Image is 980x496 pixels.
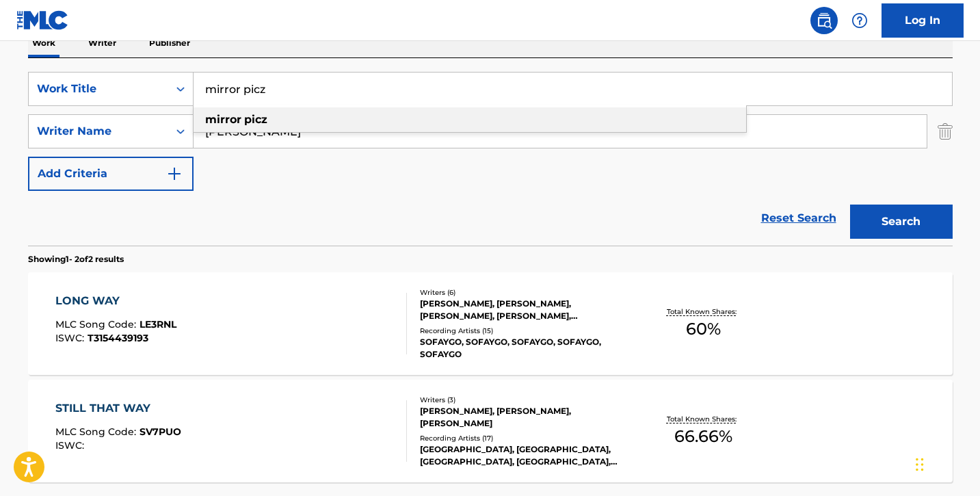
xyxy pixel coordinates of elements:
span: MLC Song Code : [55,426,140,438]
span: SV7PUO [140,426,181,438]
span: T3154439193 [88,332,148,344]
img: 9d2ae6d4665cec9f34b9.svg [166,166,183,182]
div: Writer Name [37,123,160,140]
img: help [851,12,868,29]
div: Recording Artists ( 17 ) [420,433,626,443]
button: Search [850,205,953,239]
a: Public Search [810,7,838,34]
span: MLC Song Code : [55,318,140,330]
p: Total Known Shares: [667,306,740,317]
button: Add Criteria [28,157,194,191]
a: Reset Search [754,203,843,233]
p: Publisher [145,29,194,57]
div: Work Title [37,81,160,97]
div: [PERSON_NAME], [PERSON_NAME], [PERSON_NAME] [420,405,626,430]
div: SOFAYGO, SOFAYGO, SOFAYGO, SOFAYGO, SOFAYGO [420,336,626,361]
img: MLC Logo [16,10,69,30]
img: Delete Criterion [938,114,953,148]
div: Writers ( 6 ) [420,287,626,298]
a: Log In [882,3,964,38]
div: [GEOGRAPHIC_DATA], [GEOGRAPHIC_DATA], [GEOGRAPHIC_DATA], [GEOGRAPHIC_DATA], [GEOGRAPHIC_DATA] [420,443,626,468]
span: 60 % [686,317,721,341]
form: Search Form [28,72,953,246]
iframe: Chat Widget [912,430,980,496]
span: ISWC : [55,439,88,452]
div: Drag [916,444,924,485]
p: Writer [84,29,120,57]
a: LONG WAYMLC Song Code:LE3RNLISWC:T3154439193Writers (6)[PERSON_NAME], [PERSON_NAME], [PERSON_NAME... [28,272,953,375]
strong: picz [244,113,267,126]
a: STILL THAT WAYMLC Song Code:SV7PUOISWC:Writers (3)[PERSON_NAME], [PERSON_NAME], [PERSON_NAME]Reco... [28,380,953,482]
p: Showing 1 - 2 of 2 results [28,253,124,265]
div: Recording Artists ( 15 ) [420,326,626,336]
strong: mirror [205,113,241,126]
p: Work [28,29,59,57]
span: ISWC : [55,332,88,344]
div: LONG WAY [55,293,176,309]
div: STILL THAT WAY [55,400,181,417]
div: Writers ( 3 ) [420,395,626,405]
span: 66.66 % [674,424,732,449]
p: Total Known Shares: [667,414,740,424]
div: Help [846,7,873,34]
img: search [816,12,832,29]
span: LE3RNL [140,318,176,330]
div: [PERSON_NAME], [PERSON_NAME], [PERSON_NAME], [PERSON_NAME], [PERSON_NAME], [PERSON_NAME] [420,298,626,322]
